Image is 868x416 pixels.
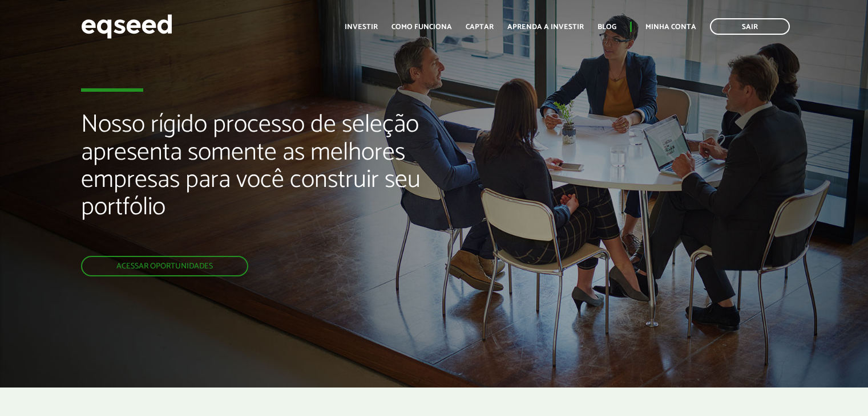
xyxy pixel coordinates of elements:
a: Minha conta [645,23,696,31]
a: Investir [345,23,378,31]
a: Sair [710,18,790,35]
a: Captar [466,23,494,31]
h2: Nosso rígido processo de seleção apresenta somente as melhores empresas para você construir seu p... [81,111,498,256]
a: Aprenda a investir [507,23,584,31]
a: Acessar oportunidades [81,256,248,276]
img: EqSeed [81,11,172,42]
a: Como funciona [391,23,452,31]
a: Blog [597,23,616,31]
